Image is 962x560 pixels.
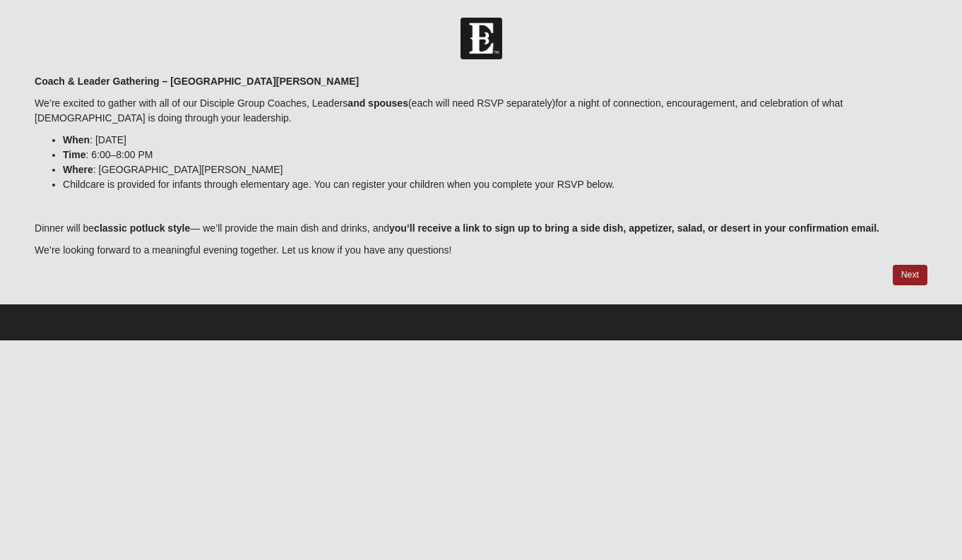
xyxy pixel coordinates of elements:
p: Dinner will be — we’ll provide the main dish and drinks, and [35,221,927,236]
li: Childcare is provided for infants through elementary age. You can register your children when you... [63,177,927,192]
li: : 6:00–8:00 PM [63,148,927,162]
span: : [DATE] [63,134,126,145]
b: you’ll receive a link to sign up to bring a side dish, appetizer, salad, or desert in your confir... [389,222,879,234]
b: and spouses [348,97,408,109]
span: We’re looking forward to a meaningful evening together. Let us know if you have any questions! [35,244,451,256]
b: Coach & Leader Gathering – [GEOGRAPHIC_DATA][PERSON_NAME] [35,76,359,87]
b: When [63,134,90,145]
b: Time [63,149,85,160]
a: Next [893,265,927,285]
li: : [GEOGRAPHIC_DATA][PERSON_NAME] [63,162,927,177]
b: classic potluck style [94,222,190,234]
b: Where [63,164,93,175]
p: We’re excited to gather with all of our Disciple Group Coaches, Leaders (each will need RSVP sepa... [35,96,927,126]
img: Church of Eleven22 Logo [461,18,502,59]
